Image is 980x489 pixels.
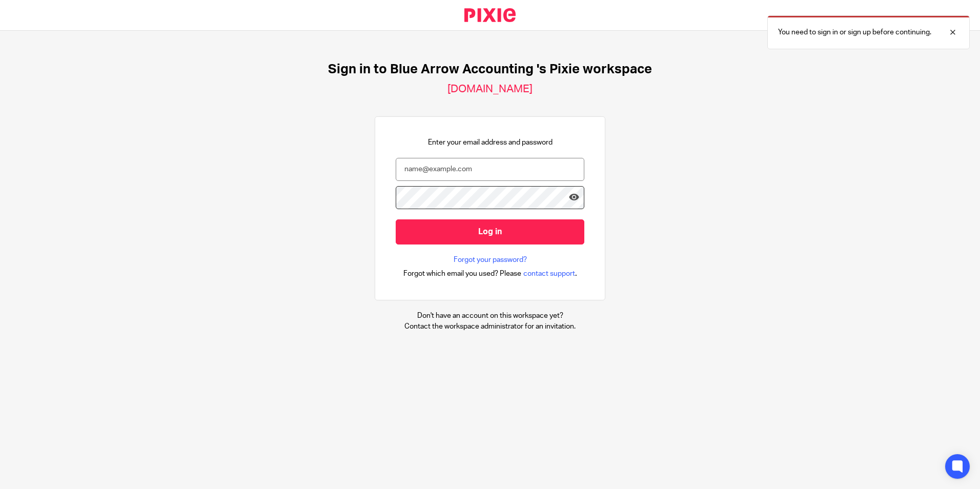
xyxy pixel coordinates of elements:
[428,137,553,148] p: Enter your email address and password
[328,62,652,77] h1: Sign in to Blue Arrow Accounting 's Pixie workspace
[447,83,533,96] h2: [DOMAIN_NAME]
[404,311,576,321] p: Don't have an account on this workspace yet?
[396,219,584,244] input: Log in
[523,269,575,279] span: contact support
[403,268,577,279] div: .
[404,321,576,332] p: Contact the workspace administrator for an invitation.
[396,158,584,181] input: name@example.com
[403,269,521,279] span: Forgot which email you used? Please
[778,27,931,37] p: You need to sign in or sign up before continuing.
[454,255,527,265] a: Forgot your password?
